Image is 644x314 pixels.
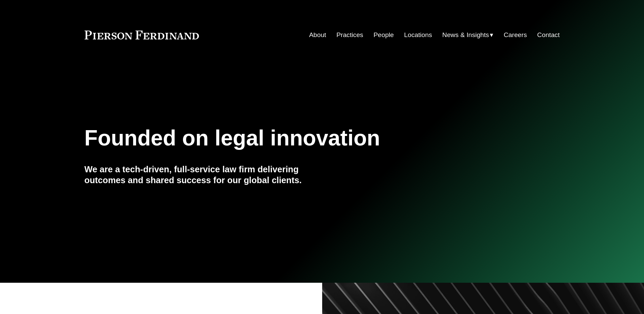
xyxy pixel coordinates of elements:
a: Practices [336,29,363,41]
a: Contact [537,29,559,41]
a: People [373,29,394,41]
a: About [309,29,326,41]
span: News & Insights [442,29,489,41]
a: folder dropdown [442,29,494,41]
a: Careers [504,29,527,41]
h4: We are a tech-driven, full-service law firm delivering outcomes and shared success for our global... [85,164,322,186]
a: Locations [404,29,432,41]
h1: Founded on legal innovation [85,126,481,151]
